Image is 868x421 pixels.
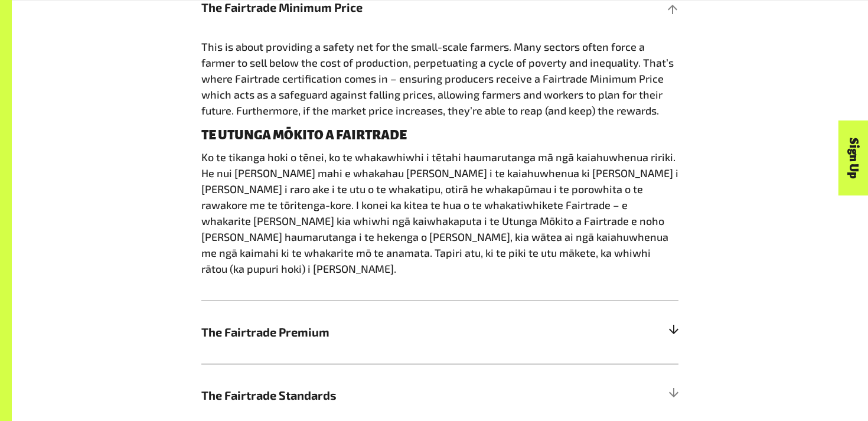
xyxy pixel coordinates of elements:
[201,386,559,404] span: The Fairtrade Standards
[201,128,678,142] h4: TE UTUNGA MŌKITO A FAIRTRADE
[201,40,674,117] span: This is about providing a safety net for the small-scale farmers. Many sectors often force a farm...
[201,323,559,341] span: The Fairtrade Premium
[201,149,678,277] p: Ko te tikanga hoki o tēnei, ko te whakawhiwhi i tētahi haumarutanga mā ngā kaiahuwhenua ririki. H...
